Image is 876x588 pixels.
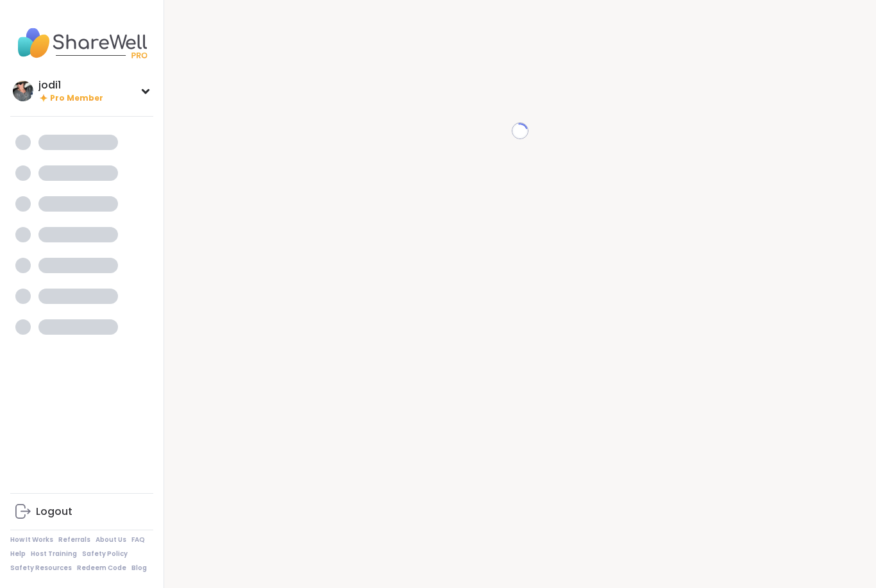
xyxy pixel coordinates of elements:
[10,21,153,65] img: ShareWell Nav Logo
[36,505,72,519] div: Logout
[77,564,126,573] a: Redeem Code
[58,535,90,544] a: Referrals
[131,535,145,544] a: FAQ
[38,78,103,92] div: jodi1
[96,535,126,544] a: About Us
[131,564,147,573] a: Blog
[10,564,72,573] a: Safety Resources
[13,81,33,101] img: jodi1
[50,93,103,104] span: Pro Member
[10,550,26,559] a: Help
[10,496,153,527] a: Logout
[10,535,53,544] a: How It Works
[82,550,128,559] a: Safety Policy
[31,550,77,559] a: Host Training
